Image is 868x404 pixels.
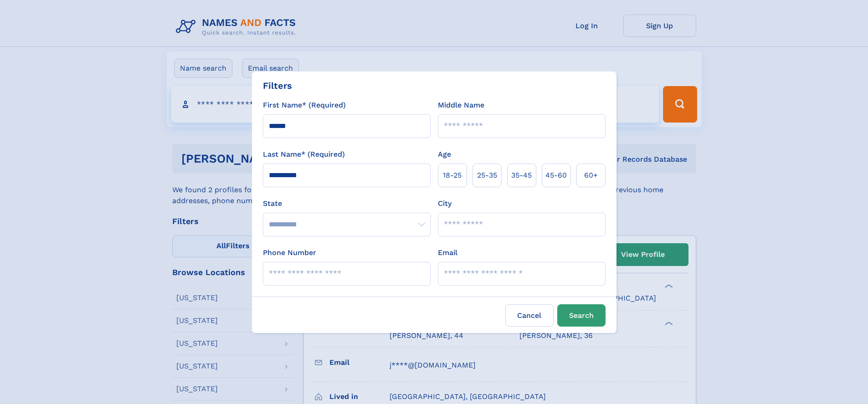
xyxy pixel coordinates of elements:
span: 60+ [584,170,598,181]
span: 25‑35 [477,170,497,181]
label: Email [438,247,457,258]
span: 18‑25 [443,170,462,181]
label: Phone Number [263,247,316,258]
div: Filters [263,79,292,92]
button: Search [557,304,606,327]
label: Last Name* (Required) [263,149,345,160]
label: Middle Name [438,100,484,111]
span: 35‑45 [511,170,532,181]
span: 45‑60 [545,170,567,181]
label: Age [438,149,451,160]
label: Cancel [505,304,554,327]
label: State [263,198,431,209]
label: First Name* (Required) [263,100,346,111]
label: City [438,198,452,209]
